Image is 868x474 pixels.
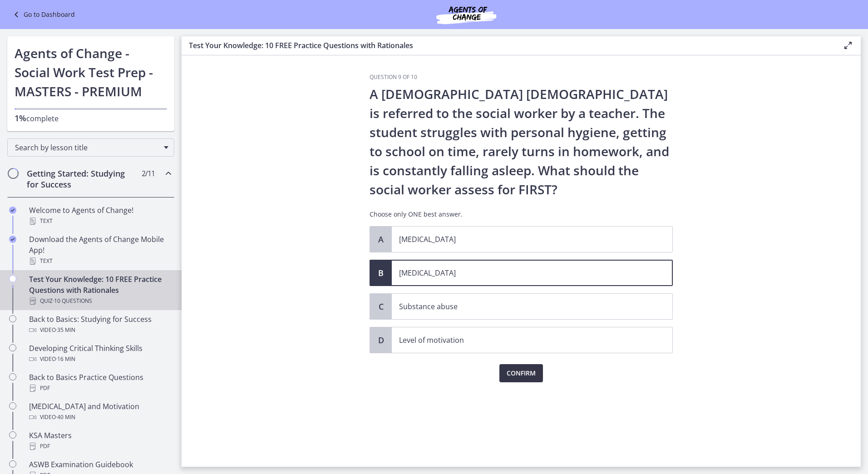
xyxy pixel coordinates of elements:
[29,325,171,336] div: Video
[29,274,171,306] div: Test Your Knowledge: 10 FREE Practice Questions with Rationales
[29,205,171,227] div: Welcome to Agents of Change!
[56,412,75,423] span: · 40 min
[370,84,673,199] p: A [DEMOGRAPHIC_DATA] [DEMOGRAPHIC_DATA] is referred to the social worker by a teacher. The studen...
[9,207,16,214] i: Completed
[29,256,171,267] div: Text
[189,40,828,51] h3: Test Your Knowledge: 10 FREE Practice Questions with Rationales
[15,113,167,124] p: complete
[29,314,171,336] div: Back to Basics: Studying for Success
[375,301,386,312] span: C
[29,234,171,267] div: Download the Agents of Change Mobile App!
[499,364,543,382] button: Confirm
[29,216,171,227] div: Text
[375,335,386,346] span: D
[29,343,171,365] div: Developing Critical Thinking Skills
[399,301,647,312] p: Substance abuse
[29,383,171,394] div: PDF
[29,296,171,306] div: Quiz
[15,44,167,101] h1: Agents of Change - Social Work Test Prep - MASTERS - PREMIUM
[29,441,171,452] div: PDF
[375,234,386,245] span: A
[27,168,138,190] h2: Getting Started: Studying for Success
[399,267,647,278] p: [MEDICAL_DATA]
[53,296,92,306] span: · 10 Questions
[11,9,75,20] a: Go to Dashboard
[370,210,673,219] p: Choose only ONE best answer.
[370,74,673,81] h3: Question 9 of 10
[375,267,386,278] span: B
[507,368,536,379] span: Confirm
[29,372,171,394] div: Back to Basics Practice Questions
[29,412,171,423] div: Video
[29,430,171,452] div: KSA Masters
[29,354,171,365] div: Video
[9,236,16,243] i: Completed
[15,143,159,153] span: Search by lesson title
[56,325,75,336] span: · 35 min
[412,4,521,25] img: Agents of Change Social Work Test Prep
[142,168,155,179] span: 2 / 11
[56,354,75,365] span: · 16 min
[399,335,647,346] p: Level of motivation
[7,138,174,157] div: Search by lesson title
[29,401,171,423] div: [MEDICAL_DATA] and Motivation
[399,234,647,245] p: [MEDICAL_DATA]
[15,113,26,123] span: 1%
